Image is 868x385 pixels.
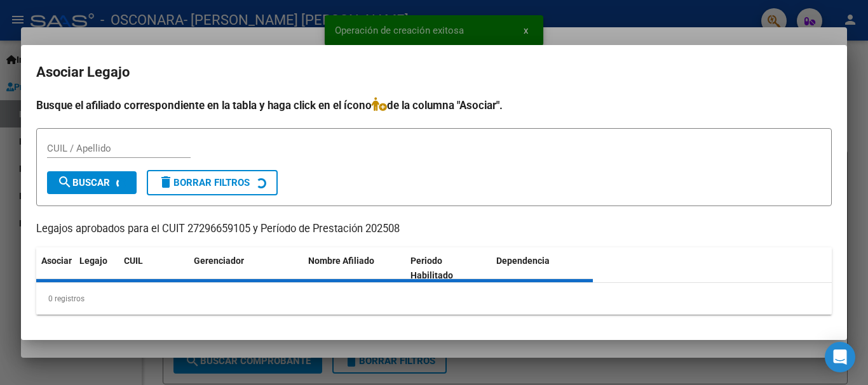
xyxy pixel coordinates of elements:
datatable-header-cell: Asociar [36,247,74,289]
span: Nombre Afiliado [308,256,374,266]
span: Buscar [57,177,110,188]
span: CUIL [124,256,143,266]
datatable-header-cell: Legajo [74,247,119,289]
button: Buscar [47,171,137,194]
h4: Busque el afiliado correspondiente en la tabla y haga click en el ícono de la columna "Asociar". [36,97,832,114]
span: Legajo [79,256,107,266]
span: Borrar Filtros [158,177,250,188]
datatable-header-cell: CUIL [119,247,189,289]
span: Gerenciador [194,256,244,266]
datatable-header-cell: Periodo Habilitado [405,247,491,289]
button: Borrar Filtros [147,170,278,195]
mat-icon: delete [158,174,173,190]
datatable-header-cell: Nombre Afiliado [303,247,405,289]
p: Legajos aprobados para el CUIT 27296659105 y Período de Prestación 202508 [36,221,832,237]
datatable-header-cell: Dependencia [491,247,593,289]
span: Dependencia [496,256,550,266]
div: Open Intercom Messenger [825,342,855,372]
span: Asociar [41,256,72,266]
mat-icon: search [57,174,72,190]
div: 0 registros [36,283,832,315]
h2: Asociar Legajo [36,60,832,84]
span: Periodo Habilitado [410,256,453,280]
datatable-header-cell: Gerenciador [189,247,303,289]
